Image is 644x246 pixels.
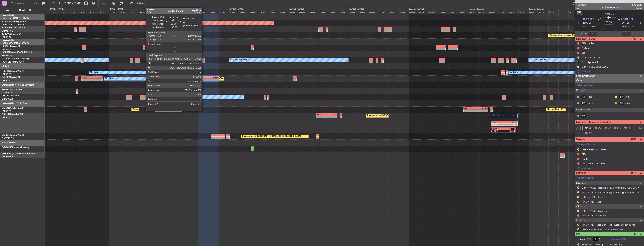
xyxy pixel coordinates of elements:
div: 12:00 [379,10,389,14]
div: Prebrief [582,46,590,50]
a: KIAD / IAD - Catering [582,214,606,217]
a: OE-FOGCitation Mustang [2,146,29,149]
div: [DATE] - [DATE] [349,7,364,11]
div: 16:00 [149,10,159,14]
div: 20:00 [459,10,469,14]
a: T7-DYNChallenger 604 [2,21,26,23]
span: DP [588,132,592,135]
span: T7-DYN [2,21,10,23]
div: EGGW [491,121,504,123]
a: CS-DOUGlobal 6500 [2,107,23,109]
div: 20:00 [279,10,289,14]
span: Crew [576,78,583,83]
span: 9H-YAA [2,89,10,91]
button: R [577,196,579,198]
span: [PERSON_NAME] [2,153,20,155]
a: CS-JHHGlobal 6000 [2,113,23,116]
div: 04:00 [179,10,189,14]
div: 04:00 [119,10,129,14]
div: - [317,116,327,118]
span: 535092 [577,3,586,7]
div: - [199,79,208,81]
button: Refresh [128,0,151,6]
div: No Crew [155,94,164,100]
div: Planned Maint [GEOGRAPHIC_DATA] ([GEOGRAPHIC_DATA]) [367,113,426,119]
div: 00:00 [349,10,359,14]
div: 16:00 [209,10,219,14]
span: ETOT [583,25,589,29]
a: LX-AOACitation Mustang [2,58,29,60]
div: KLAX [169,107,182,110]
div: 00:00 [109,10,119,14]
div: 00:00 [229,10,239,14]
span: Services [576,171,586,175]
div: 08:00 [429,10,439,14]
div: 04:00 [359,10,369,14]
div: KRNO [503,128,515,130]
span: T7-EAGL [2,33,11,35]
a: 9H-LPZLegacy 500 [2,95,21,97]
span: ALDT [632,32,638,36]
button: R [577,224,579,226]
a: [PERSON_NAME]Citation Bravo [2,153,35,155]
button: R [577,228,579,230]
a: Manage Permits [577,143,595,146]
span: KIAD IAD [583,18,594,21]
span: LX-AOA [2,58,11,60]
span: [DATE] [583,21,591,25]
div: 16:00 [269,10,279,14]
div: DOT Approval [582,60,598,64]
div: [DATE] - [DATE] [50,7,64,11]
div: HKJK [317,113,327,116]
span: LX-INB [2,51,9,54]
span: Cabin Crew [576,108,590,112]
div: - [476,110,488,112]
div: 20:00 [219,10,229,14]
a: LFMN / NCE - Handling - DC Aviation-G-OPS LFMN [582,186,639,189]
div: Add new [581,167,642,170]
div: EGKB [327,113,337,116]
div: 00:00 [409,10,419,14]
span: Dispatch Checks and Weather [576,120,612,124]
div: 12:00 [439,10,449,14]
a: FCBB/BZV [2,91,12,94]
div: CP [581,95,587,99]
span: All Aircraft [10,9,40,12]
div: EGGW [491,128,503,130]
div: LFMN FUEL VIA HADID [582,65,608,68]
div: 16:00 [449,10,459,14]
div: 12:00 [199,10,209,14]
button: UTC [576,11,582,15]
span: Charter [576,204,585,209]
a: EDLW/DTM [2,54,13,57]
a: T7-EMIHawker 900XP [2,27,25,29]
span: (1/5) [630,37,636,41]
span: CR [608,126,611,130]
div: 20:00 [518,10,528,14]
a: F-GPNJFalcon 900EX [2,70,24,72]
button: R [577,201,579,203]
div: 16:00 [509,10,518,14]
div: 04:00 [299,10,309,14]
div: 12:00 [558,10,568,14]
div: 04:00 [539,10,548,14]
input: --:-- [588,31,597,36]
a: KIAD / IAD - Dispatch - JetAdvisor Dispatch MT [582,223,635,226]
div: 16:00 [568,10,578,14]
div: 08:00 [249,10,259,14]
span: FP [628,126,630,130]
div: [DATE] - [DATE] [289,7,304,11]
span: (0/8) [630,171,636,175]
span: CS-JHH [2,113,10,116]
span: Charter [631,7,642,10]
div: 20:00 [99,10,109,14]
span: F-HECD [2,76,10,78]
a: DNMM/LOS [2,137,14,140]
div: Planned Maint Geneva (Cointrin) [549,33,580,38]
div: FAA Notification [582,56,600,59]
div: FO [581,101,587,105]
a: LFMN / NCE - Pax Visa Requirements [582,228,623,231]
div: 00:00 [529,10,539,14]
a: LFPB/LBG [2,116,12,119]
div: KIAD [92,76,102,79]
